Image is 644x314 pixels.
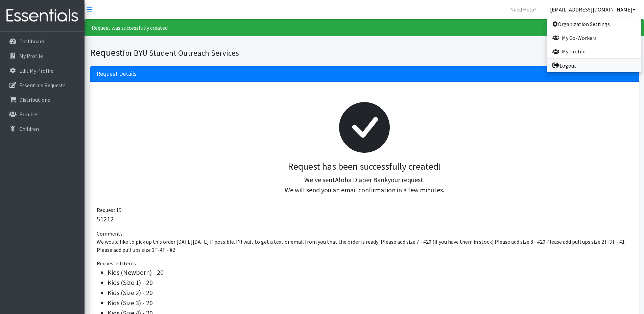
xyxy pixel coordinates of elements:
[19,52,43,59] p: My Profile
[3,49,82,63] a: My Profile
[3,64,82,77] a: Edit My Profile
[97,238,632,254] p: We would like to pick up this order [DATE][DATE] if possible. I'll wait to get a text or email fr...
[19,67,53,74] p: Edit My Profile
[85,19,644,36] div: Request was successfully created.
[97,230,124,237] span: Comments:
[97,214,632,224] p: 51212
[97,207,123,213] span: Request ID:
[90,47,362,58] h1: Request
[3,78,82,92] a: Essentials Requests
[108,277,632,288] li: Kids (Size 1) - 20
[97,260,137,267] span: Requested Items:
[19,125,39,132] p: Children
[102,175,627,195] p: We've sent your request. We will send you an email confirmation in a few minutes.
[108,267,632,277] li: Kids (Newborn) - 20
[102,161,627,172] h3: Request has been successfully created!
[547,17,641,31] a: Organization Settings
[123,48,239,58] small: for BYU Student Outreach Services
[19,111,39,118] p: Families
[97,70,137,77] h3: Request Details
[3,93,82,106] a: Distributions
[547,59,641,72] a: Logout
[19,38,44,45] p: Dashboard
[3,122,82,136] a: Children
[108,288,632,298] li: Kids (Size 2) - 20
[3,34,82,48] a: Dashboard
[335,175,388,184] span: Aloha Diaper Bank
[547,31,641,45] a: My Co-Workers
[19,96,50,103] p: Distributions
[3,107,82,121] a: Families
[108,298,632,308] li: Kids (Size 3) - 20
[547,45,641,58] a: My Profile
[505,3,542,16] a: Need Help?
[3,4,82,27] img: HumanEssentials
[19,82,66,89] p: Essentials Requests
[545,3,641,16] a: [EMAIL_ADDRESS][DOMAIN_NAME]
